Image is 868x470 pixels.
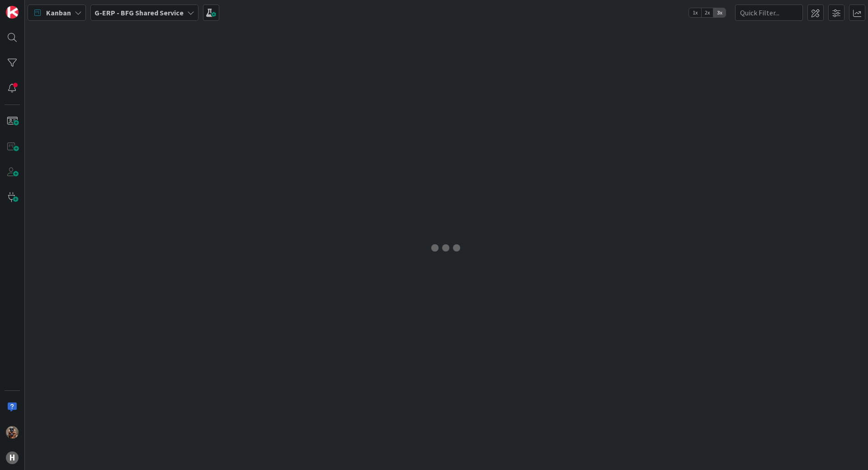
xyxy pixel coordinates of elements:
input: Quick Filter... [735,5,803,21]
b: G-ERP - BFG Shared Service [94,8,184,17]
span: 1x [689,8,701,17]
span: 3x [713,8,726,17]
span: 2x [701,8,713,17]
img: Visit kanbanzone.com [6,6,19,19]
div: H [6,451,19,464]
span: Kanban [46,7,71,18]
img: VK [6,426,19,439]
